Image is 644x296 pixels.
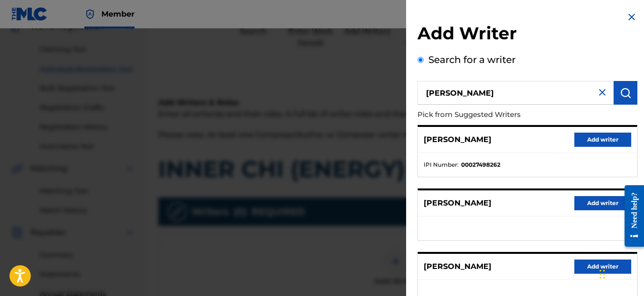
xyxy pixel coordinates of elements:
p: Pick from Suggested Writers [417,105,583,125]
img: close [597,87,608,98]
p: [PERSON_NAME] [424,197,491,209]
button: Add writer [574,260,631,274]
input: Search writer's name or IPI Number [417,81,614,105]
div: Drag [599,260,605,288]
span: Member [101,9,135,19]
strong: 00027498262 [461,161,500,169]
label: Search for a writer [428,54,516,65]
iframe: Chat Widget [597,251,644,296]
p: [PERSON_NAME] [424,261,491,272]
span: IPI Number : [424,161,459,169]
h2: Add Writer [417,23,637,47]
img: MLC Logo [11,7,48,21]
img: Search Works [620,87,631,99]
button: Add writer [574,196,631,210]
img: Top Rightsholder [84,9,96,20]
iframe: Resource Center [617,182,644,251]
button: Add writer [574,133,631,147]
p: [PERSON_NAME] [424,134,491,145]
